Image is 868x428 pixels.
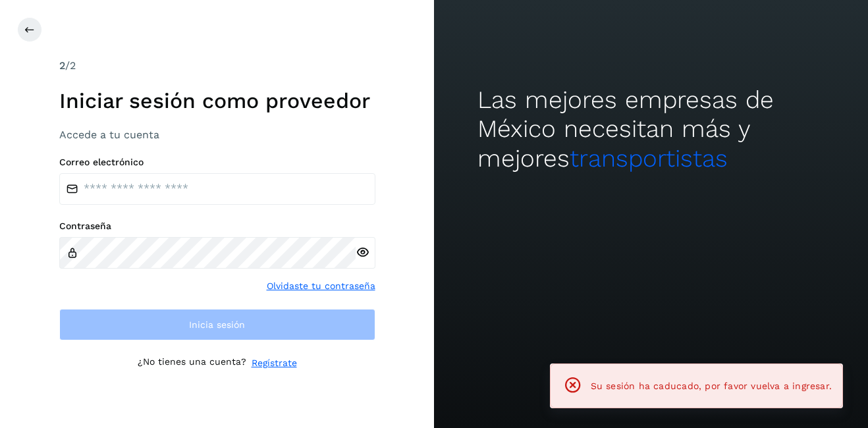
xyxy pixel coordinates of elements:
div: /2 [59,58,375,74]
h2: Las mejores empresas de México necesitan más y mejores [477,86,825,173]
p: ¿No tienes una cuenta? [138,356,246,370]
h3: Accede a tu cuenta [59,128,375,141]
label: Correo electrónico [59,157,375,168]
span: 2 [59,59,65,72]
h1: Iniciar sesión como proveedor [59,88,375,113]
span: Inicia sesión [189,320,245,329]
button: Inicia sesión [59,309,375,340]
a: Regístrate [252,356,297,370]
span: transportistas [570,144,728,173]
a: Olvidaste tu contraseña [267,279,375,293]
label: Contraseña [59,221,375,232]
span: Su sesión ha caducado, por favor vuelva a ingresar. [591,381,832,391]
